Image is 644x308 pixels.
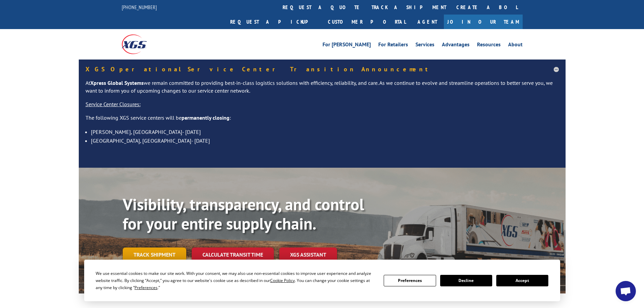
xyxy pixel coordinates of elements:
[444,15,523,29] a: Join Our Team
[91,127,559,136] li: [PERSON_NAME], [GEOGRAPHIC_DATA]- [DATE]
[415,42,434,49] a: Services
[411,15,444,29] a: Agent
[86,66,559,72] h5: XGS Operational Service Center Transition Announcement
[86,101,141,108] u: Service Center Closures:
[378,42,408,49] a: For Retailers
[270,278,295,283] span: Cookie Policy
[182,114,230,121] strong: permanently closing
[123,247,186,262] a: Track shipment
[135,285,158,290] span: Preferences
[84,260,560,301] div: Cookie Consent Prompt
[442,42,470,49] a: Advantages
[384,275,436,286] button: Preferences
[616,281,636,301] a: Open chat
[440,275,492,286] button: Decline
[122,4,157,10] a: [PHONE_NUMBER]
[86,114,559,127] p: The following XGS service centers will be :
[96,270,376,291] div: We use essential cookies to make our site work. With your consent, we may also use non-essential ...
[508,42,523,49] a: About
[91,136,559,145] li: [GEOGRAPHIC_DATA], [GEOGRAPHIC_DATA]- [DATE]
[123,194,364,234] b: Visibility, transparency, and control for your entire supply chain.
[279,247,337,262] a: XGS ASSISTANT
[496,275,548,286] button: Accept
[86,79,559,101] p: At we remain committed to providing best-in-class logistics solutions with efficiency, reliabilit...
[323,42,371,49] a: For [PERSON_NAME]
[477,42,501,49] a: Resources
[90,79,144,86] strong: Xpress Global Systems
[192,247,274,262] a: Calculate transit time
[225,15,323,29] a: Request a pickup
[323,15,411,29] a: Customer Portal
